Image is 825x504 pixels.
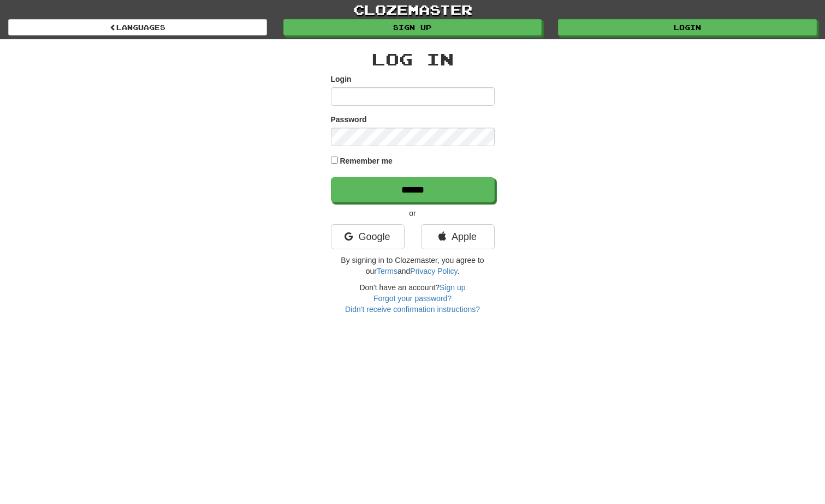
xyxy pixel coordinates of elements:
a: Languages [8,19,267,35]
a: Forgot your password? [373,294,452,303]
h2: Log In [331,50,495,68]
div: Don't have an account? [331,282,495,315]
a: Apple [421,224,495,249]
a: Sign up [440,283,465,292]
a: Login [558,19,817,35]
label: Login [331,74,352,85]
label: Password [331,114,367,125]
label: Remember me [340,155,393,166]
a: Google [331,224,405,249]
a: Terms [377,267,397,275]
a: Sign up [283,19,542,35]
a: Didn't receive confirmation instructions? [345,305,480,314]
p: By signing in to Clozemaster, you agree to our and . [331,255,495,277]
a: Privacy Policy [410,267,457,275]
p: or [331,208,495,219]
